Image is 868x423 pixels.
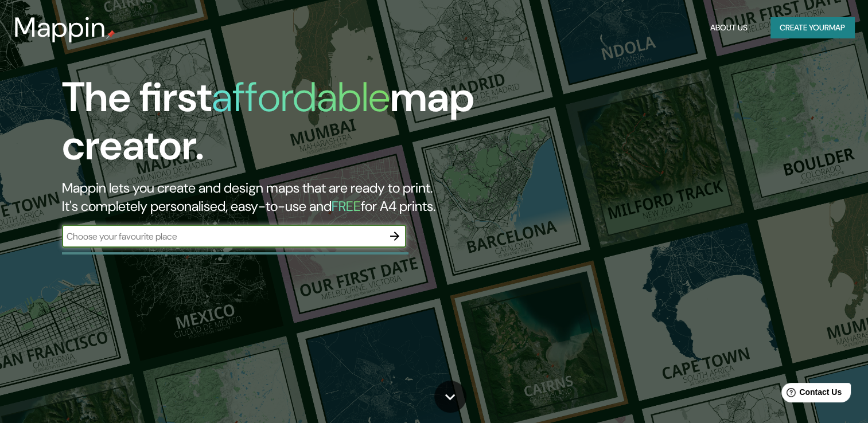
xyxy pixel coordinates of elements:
[14,11,106,44] h3: Mappin
[212,70,390,124] h1: affordable
[62,73,496,179] h1: The first map creator.
[770,17,854,38] button: Create yourmap
[62,230,383,243] input: Choose your favourite place
[332,197,361,215] h5: FREE
[766,378,855,410] iframe: Help widget launcher
[706,17,752,38] button: About Us
[106,30,115,39] img: mappin-pin
[62,179,496,216] h2: Mappin lets you create and design maps that are ready to print. It's completely personalised, eas...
